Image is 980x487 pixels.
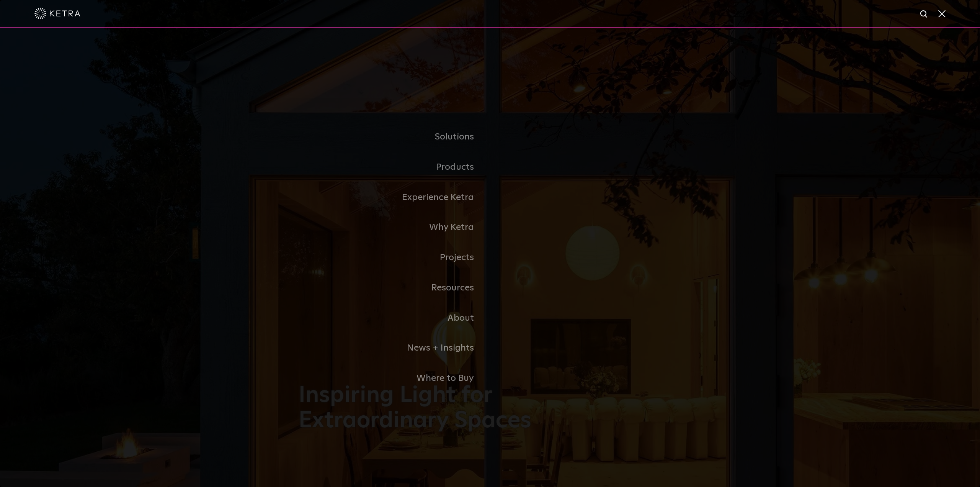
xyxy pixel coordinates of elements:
img: search icon [920,10,929,19]
a: Why Ketra [299,212,490,243]
a: Products [299,152,490,182]
a: Where to Buy [299,363,490,394]
img: ketra-logo-2019-white [34,8,80,19]
a: About [299,303,490,333]
a: Projects [299,243,490,273]
a: News + Insights [299,333,490,363]
div: Navigation Menu [299,122,681,394]
a: Solutions [299,122,490,152]
a: Resources [299,273,490,303]
a: Experience Ketra [299,182,490,213]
